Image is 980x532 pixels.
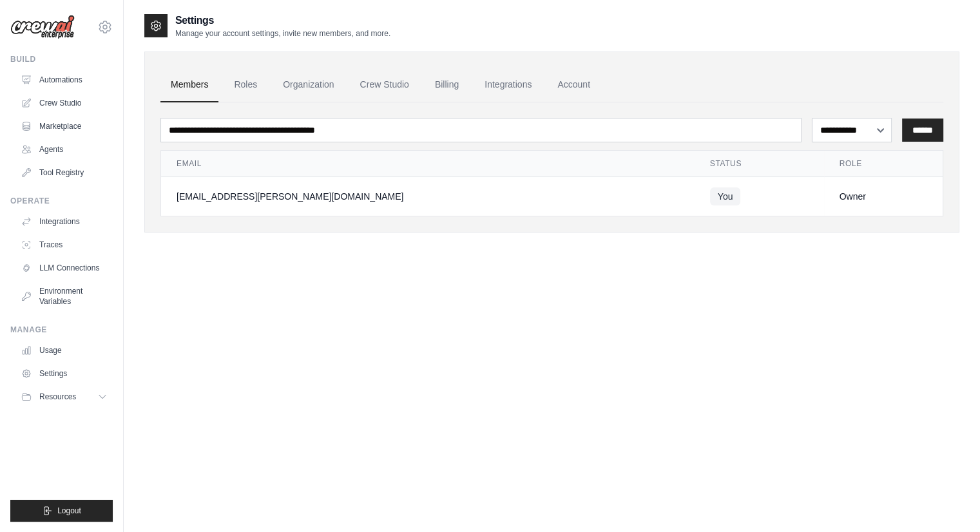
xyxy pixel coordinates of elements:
[15,234,113,255] a: Traces
[175,13,390,28] h2: Settings
[175,28,390,39] p: Manage your account settings, invite new members, and more.
[15,93,113,113] a: Crew Studio
[161,151,695,177] th: Email
[10,325,113,335] div: Manage
[273,68,344,102] a: Organization
[57,506,81,516] span: Logout
[710,187,741,205] span: You
[474,68,542,102] a: Integrations
[840,190,927,203] div: Owner
[425,68,469,102] a: Billing
[350,68,419,102] a: Crew Studio
[177,190,679,203] div: [EMAIL_ADDRESS][PERSON_NAME][DOMAIN_NAME]
[10,15,75,39] img: Logo
[160,68,218,102] a: Members
[15,281,113,312] a: Environment Variables
[15,363,113,384] a: Settings
[10,500,113,522] button: Logout
[10,196,113,206] div: Operate
[15,258,113,278] a: LLM Connections
[15,70,113,90] a: Automations
[15,211,113,232] a: Integrations
[224,68,267,102] a: Roles
[547,68,600,102] a: Account
[15,340,113,361] a: Usage
[10,54,113,64] div: Build
[15,386,113,407] button: Resources
[695,151,824,177] th: Status
[824,151,943,177] th: Role
[15,162,113,183] a: Tool Registry
[39,392,76,402] span: Resources
[15,139,113,160] a: Agents
[15,116,113,137] a: Marketplace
